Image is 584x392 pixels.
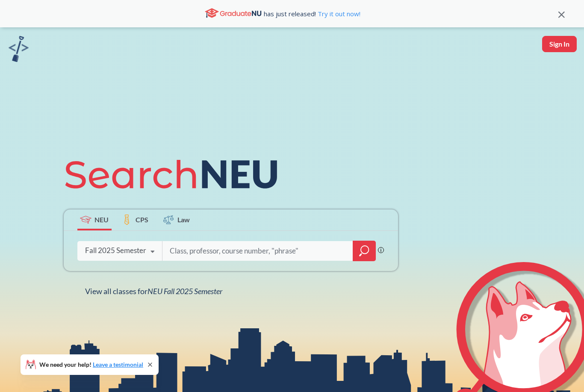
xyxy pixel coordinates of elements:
[136,215,148,224] span: CPS
[9,36,29,62] img: sandbox logo
[359,245,369,257] svg: magnifying glass
[94,215,109,224] span: NEU
[85,286,222,296] span: View all classes for
[542,36,577,52] button: Sign In
[93,361,143,368] a: Leave a testimonial
[85,246,146,255] div: Fall 2025 Semester
[39,362,143,368] span: We need your help!
[9,36,29,65] a: sandbox logo
[147,286,222,296] span: NEU Fall 2025 Semester
[264,9,360,18] span: has just released!
[316,9,360,18] a: Try it out now!
[177,215,190,224] span: Law
[169,242,347,260] input: Class, professor, course number, "phrase"
[353,241,376,261] div: magnifying glass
